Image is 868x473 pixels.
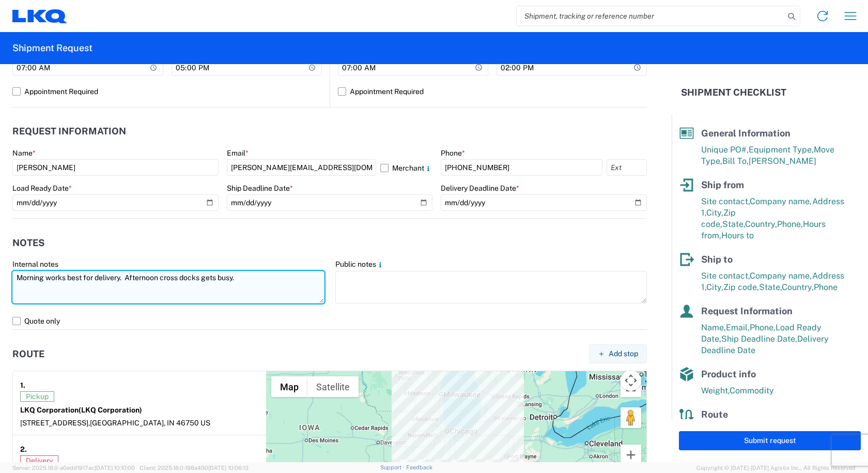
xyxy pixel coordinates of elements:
span: Ship Deadline Date, [721,334,797,344]
span: Request Information [701,306,793,316]
span: City, [706,282,723,292]
span: Email, [726,323,750,332]
h2: Request Information [12,126,126,136]
span: [PERSON_NAME] [749,156,816,166]
strong: LKQ Corporation [20,406,142,414]
span: Commodity [730,386,774,395]
span: State, [759,282,782,292]
label: Internal notes [12,260,58,269]
label: Name [12,148,36,158]
button: Drag Pegman onto the map to open Street View [621,407,641,428]
label: Quote only [12,313,647,329]
span: Phone, [750,323,776,332]
h2: Route [12,349,44,359]
span: Ship from [701,179,744,190]
label: Appointment Required [12,83,322,100]
span: Route [701,409,728,420]
button: Show street map [271,376,307,397]
span: Weight, [701,386,730,395]
span: Pickup [20,391,54,402]
span: Company name, [750,271,812,281]
label: Phone [441,148,465,158]
button: Map camera controls [621,370,641,391]
span: [GEOGRAPHIC_DATA], IN 46750 US [90,419,210,427]
label: Email [227,148,249,158]
span: Ship to [701,254,733,265]
span: [DATE] 10:10:00 [95,465,135,471]
a: Support [380,464,406,470]
a: Feedback [406,464,432,470]
h2: Shipment Checklist [681,86,786,99]
h2: Shipment Request [12,42,92,54]
span: Equipment Type, [749,145,814,155]
span: General Information [701,128,791,139]
span: Phone [814,282,838,292]
button: Submit request [679,431,861,450]
button: Zoom in [621,445,641,465]
span: Bill To, [722,156,749,166]
button: Add stop [589,344,647,363]
span: Phone, [777,219,803,229]
span: Name, [701,323,726,332]
label: Merchant [380,159,432,176]
h2: Notes [12,238,44,248]
span: Product info [701,369,756,379]
label: Ship Deadline Date [227,184,293,193]
strong: 2. [20,443,27,455]
span: Copyright © [DATE]-[DATE] Agistix Inc., All Rights Reserved [696,463,856,472]
span: [DATE] 10:06:13 [208,465,249,471]
span: Unique PO#, [701,145,749,155]
span: Site contact, [701,271,750,281]
span: Client: 2025.18.0-198a450 [139,465,249,471]
input: Ext [607,159,647,176]
span: Zip code, [723,282,759,292]
span: City, [706,208,723,218]
span: (LKQ Corporation) [79,406,142,414]
span: Server: 2025.18.0-a0edd1917ac [12,465,135,471]
span: Company name, [750,196,812,206]
label: Delivery Deadline Date [441,184,519,193]
span: Delivery [20,455,58,466]
label: Appointment Required [338,83,647,100]
strong: 1. [20,378,25,391]
span: Hours to [721,231,754,240]
span: Country, [745,219,777,229]
span: Country, [782,282,814,292]
span: State, [722,219,745,229]
span: [STREET_ADDRESS], [20,419,90,427]
input: Shipment, tracking or reference number [517,6,784,26]
label: Load Ready Date [12,184,72,193]
span: Add stop [609,349,638,359]
span: Site contact, [701,196,750,206]
label: Public notes [335,260,384,269]
button: Show satellite imagery [307,376,359,397]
